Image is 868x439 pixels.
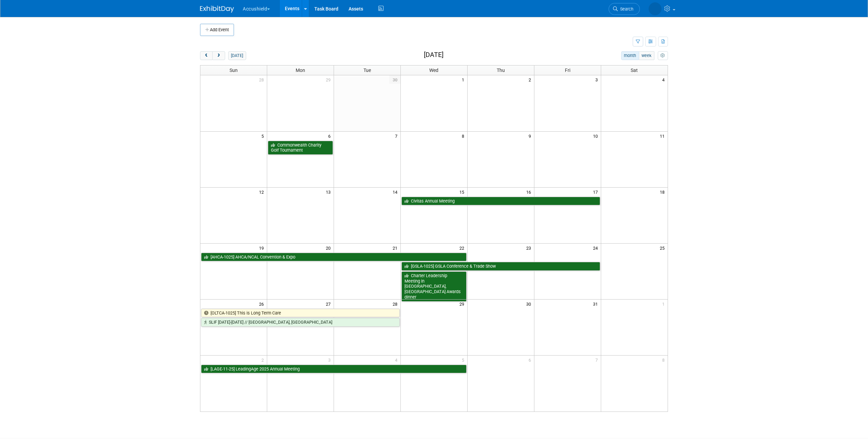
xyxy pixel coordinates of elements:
[401,197,600,206] a: Civitas Annual Meeting
[662,75,668,84] span: 4
[461,132,467,140] span: 8
[230,68,238,73] span: Sun
[201,253,467,262] a: [AHCA-1025] AHCA/NCAL Convention & Expo
[200,51,213,60] button: prev
[228,51,246,60] button: [DATE]
[258,188,267,196] span: 12
[394,356,400,364] span: 4
[328,356,334,364] span: 3
[588,3,619,15] a: Search
[200,6,234,13] img: ExhibitDay
[528,356,534,364] span: 6
[394,132,400,140] span: 7
[325,75,334,84] span: 29
[662,300,668,308] span: 1
[201,309,400,318] a: [OLTCA-1025] This is Long Term Care
[461,356,467,364] span: 5
[597,6,613,12] span: Search
[595,75,601,84] span: 3
[258,244,267,252] span: 19
[392,188,400,196] span: 14
[401,262,600,271] a: [GSLA-1025] GSLA Conference & Trade Show
[325,300,334,308] span: 27
[528,75,534,84] span: 2
[662,356,668,364] span: 8
[526,300,534,308] span: 30
[659,188,668,196] span: 18
[660,54,665,58] i: Personalize Calendar
[497,68,505,73] span: Thu
[429,68,438,73] span: Wed
[212,51,225,60] button: next
[258,75,267,84] span: 28
[424,51,443,59] h2: [DATE]
[639,51,654,60] button: week
[401,271,467,302] a: Charter Leadership Meeting in [GEOGRAPHIC_DATA], [GEOGRAPHIC_DATA] Awards dinner
[328,132,334,140] span: 6
[296,68,305,73] span: Mon
[392,244,400,252] span: 21
[621,51,639,60] button: month
[658,51,668,60] button: myCustomButton
[595,356,601,364] span: 7
[631,68,638,73] span: Sat
[201,365,467,374] a: [LAGE-11-25] LeadingAge 2025 Annual Meeting
[325,188,334,196] span: 13
[389,75,400,84] span: 30
[268,141,333,155] a: Commonwealth Charity Golf Tournament
[526,188,534,196] span: 16
[565,68,570,73] span: Fri
[592,244,601,252] span: 24
[461,75,467,84] span: 1
[659,244,668,252] span: 25
[459,188,467,196] span: 15
[200,24,234,36] button: Add Event
[659,132,668,140] span: 11
[528,132,534,140] span: 9
[392,300,400,308] span: 28
[592,188,601,196] span: 17
[325,244,334,252] span: 20
[201,318,400,327] a: SLIF [DATE]-[DATE] // [GEOGRAPHIC_DATA], [GEOGRAPHIC_DATA]
[459,300,467,308] span: 29
[258,300,267,308] span: 26
[261,132,267,140] span: 5
[526,244,534,252] span: 23
[363,68,371,73] span: Tue
[592,132,601,140] span: 10
[261,356,267,364] span: 2
[592,300,601,308] span: 31
[628,4,662,11] img: John Leavitt
[459,244,467,252] span: 22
